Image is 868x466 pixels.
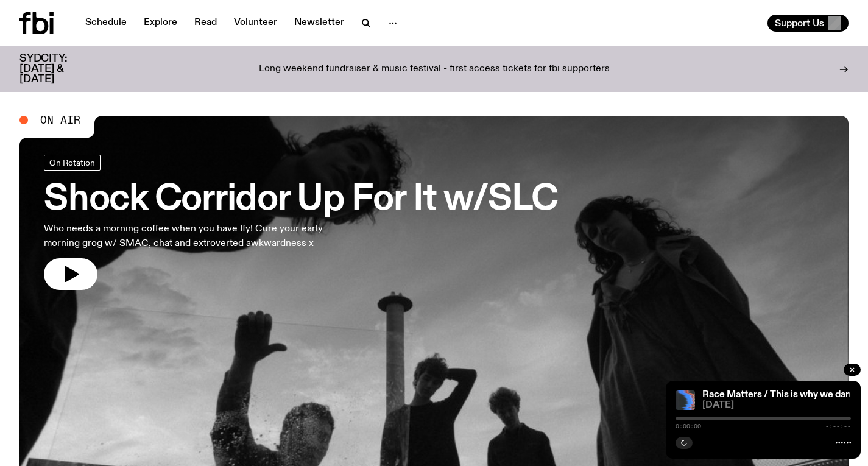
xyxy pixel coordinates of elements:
p: Long weekend fundraiser & music festival - first access tickets for fbi supporters [259,64,610,75]
a: Explore [136,15,185,32]
span: Support Us [775,18,824,29]
h3: Shock Corridor Up For It w/SLC [44,183,558,217]
a: Read [187,15,224,32]
span: On Rotation [49,158,95,167]
p: Who needs a morning coffee when you have Ify! Cure your early morning grog w/ SMAC, chat and extr... [44,222,356,251]
a: Volunteer [227,15,284,32]
button: Support Us [767,15,849,32]
a: On Rotation [44,155,101,171]
a: Schedule [78,15,134,32]
h3: SYDCITY: [DATE] & [DATE] [19,54,97,85]
img: A spectral view of a waveform, warped and glitched [676,390,695,410]
a: Shock Corridor Up For It w/SLCWho needs a morning coffee when you have Ify! Cure your early morni... [44,155,558,290]
a: Newsletter [287,15,351,32]
span: On Air [40,115,80,125]
span: 0:00:00 [676,423,701,429]
span: -:--:-- [825,423,851,429]
span: [DATE] [702,401,851,410]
